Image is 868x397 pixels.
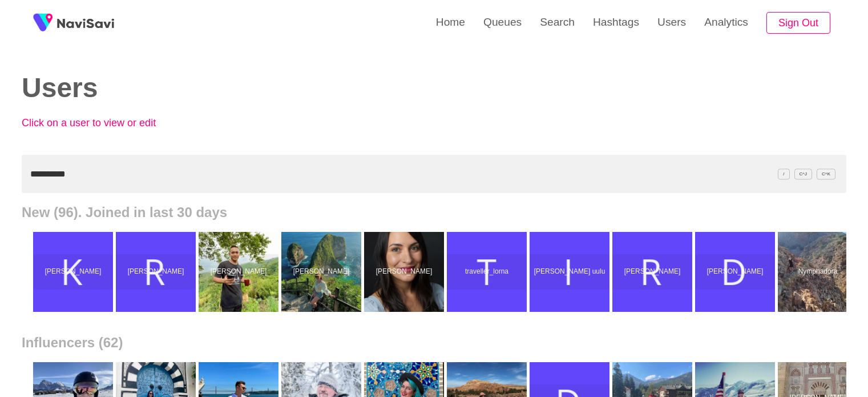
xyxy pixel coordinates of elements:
p: Click on a user to view or edit [22,117,273,129]
p: traveller_lorna [449,268,524,276]
img: fireSpot [29,9,57,37]
h2: Users [22,73,417,103]
a: [PERSON_NAME] uuluIbrakhim Abdisamat uulu [530,232,612,312]
a: traveller_lornatraveller_lorna [447,232,530,312]
a: [PERSON_NAME]Eirini Kokkinogouli [116,232,199,312]
span: / [778,169,789,179]
h2: Influencers (62) [22,335,846,351]
p: [PERSON_NAME] [615,268,690,276]
p: [PERSON_NAME] [35,268,111,276]
p: Nymphadora [780,268,855,276]
a: NymphadoraNymphadora [778,232,861,312]
span: C^K [817,169,835,179]
p: [PERSON_NAME] [284,268,359,276]
p: [PERSON_NAME] [697,268,773,276]
a: [PERSON_NAME]Douglass Bourne [695,232,778,312]
span: C^J [794,169,813,179]
a: [PERSON_NAME]ruman [612,232,695,312]
p: [PERSON_NAME] uulu [532,268,607,276]
button: Sign Out [766,12,830,34]
h2: New (96). Joined in last 30 days [22,204,846,220]
p: [PERSON_NAME] [366,268,442,276]
p: [PERSON_NAME] [201,268,276,276]
img: fireSpot [57,17,114,29]
a: [PERSON_NAME]Merwin [199,232,281,312]
a: [PERSON_NAME]Konstantina Impri [33,232,116,312]
p: [PERSON_NAME] [118,268,193,276]
a: [PERSON_NAME]Marichelle Pagsuguiron [281,232,364,312]
a: [PERSON_NAME]Lacey Lazarow-shoup [364,232,447,312]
